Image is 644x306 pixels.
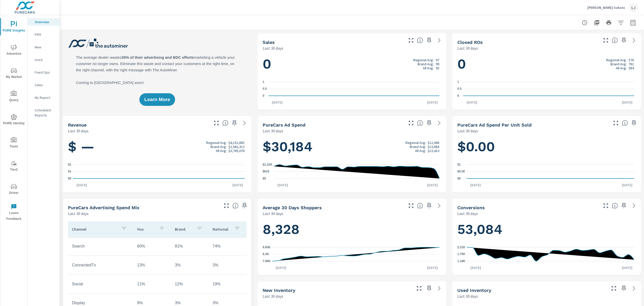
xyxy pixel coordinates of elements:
[457,122,532,128] h5: PureCars Ad Spend Per Unit Sold
[435,119,443,127] a: See more details in report
[213,227,230,232] p: National
[28,18,60,26] div: Overview
[618,265,636,270] p: [DATE]
[144,97,170,102] span: Learn More
[35,70,56,75] p: Fixed Ops
[629,58,634,62] p: 576
[240,202,249,210] span: Save this to your personalized report
[209,259,246,271] td: 3%
[463,100,481,105] p: [DATE]
[620,36,628,44] span: Save this to your personalized report
[435,36,443,44] a: See more details in report
[467,265,485,270] p: [DATE]
[413,58,434,62] p: Regional Avg:
[263,246,271,249] text: 8.65K
[263,80,264,84] text: 1
[629,62,634,66] p: 781
[35,95,56,100] p: My Report
[68,210,89,217] p: Last 30 days
[68,259,133,271] td: ConnectedTv
[611,62,627,66] p: Brand Avg:
[606,58,627,62] p: Regional Avg:
[228,141,245,145] p: $4,151,885
[68,138,247,155] h1: $ —
[263,94,264,98] text: 0
[2,91,26,103] span: Query
[435,284,443,292] a: See more details in report
[68,122,87,128] h5: Revenue
[35,108,56,118] p: Scheduled Reports
[274,182,292,188] p: [DATE]
[630,119,638,127] span: Save this to your personalized report
[457,87,462,91] text: 0.5
[457,205,485,210] h5: Conversions
[209,278,246,290] td: 19%
[618,182,636,188] p: [DATE]
[137,227,155,232] p: You
[457,45,478,51] p: Last 30 days
[35,45,56,50] p: New
[230,119,238,127] span: Save this to your personalized report
[604,18,614,28] button: Print Report
[263,177,266,180] text: $5
[216,149,227,153] p: All Avg:
[2,137,26,149] span: Tools
[620,284,628,292] span: Save this to your personalized report
[457,40,483,45] h5: Closed ROs
[457,138,636,155] h1: $0.00
[212,119,220,127] button: Make Fullscreen
[28,106,60,119] div: Scheduled Reports
[620,202,628,210] span: Save this to your personalized report
[618,100,636,105] p: [DATE]
[457,221,636,238] h1: 53,084
[423,66,434,70] p: All Avg:
[229,182,247,188] p: [DATE]
[68,170,71,173] text: $1
[602,36,610,44] button: Make Fullscreen
[133,240,171,253] td: 60%
[428,145,439,149] p: $13,686
[68,240,133,253] td: Search
[28,81,60,89] div: Sales
[263,293,283,299] p: Last 30 days
[457,259,465,263] text: 1.18K
[228,149,245,153] p: $3,765,076
[457,55,636,73] h1: 0
[629,3,638,12] div: LJ
[263,221,441,238] h1: 8,328
[612,37,618,43] span: Number of Repair Orders Closed by the selected dealership group over the selected time range. [So...
[407,119,415,127] button: Make Fullscreen
[211,145,227,149] p: Brand Avg:
[457,288,491,293] h5: Used Inventory
[133,259,171,271] td: 13%
[35,82,56,87] p: Sales
[263,40,275,45] h5: Sales
[263,205,322,210] h5: Average 30 Days Shoppers
[268,100,286,105] p: [DATE]
[592,18,602,28] button: "Export Report to PDF"
[2,160,26,173] span: Tier2
[222,202,230,210] button: Make Fullscreen
[616,18,626,28] button: Apply Filters
[457,94,459,98] text: 0
[263,128,283,134] p: Last 30 days
[436,62,439,66] p: 99
[415,149,426,153] p: All Avg:
[425,284,433,292] span: Save this to your personalized report
[417,37,423,43] span: Number of vehicles sold by the dealership over the selected date range. [Source: This data is sou...
[616,66,627,70] p: All Avg:
[263,55,441,73] h1: 0
[415,284,423,292] button: Make Fullscreen
[424,265,441,270] p: [DATE]
[612,203,618,209] span: The number of dealer-specified goals completed by a visitor. [Source: This data is provided by th...
[436,66,439,70] p: 93
[2,44,26,57] span: Advertise
[457,163,461,166] text: $1
[209,240,246,253] td: 74%
[457,253,465,256] text: 1.75K
[2,21,26,34] span: PURE Insights
[272,265,290,270] p: [DATE]
[457,170,465,173] text: $0.50
[133,278,171,290] td: 11%
[222,120,228,126] span: Total sales revenue over the selected date range. [Source: This data is sourced from the dealer’s...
